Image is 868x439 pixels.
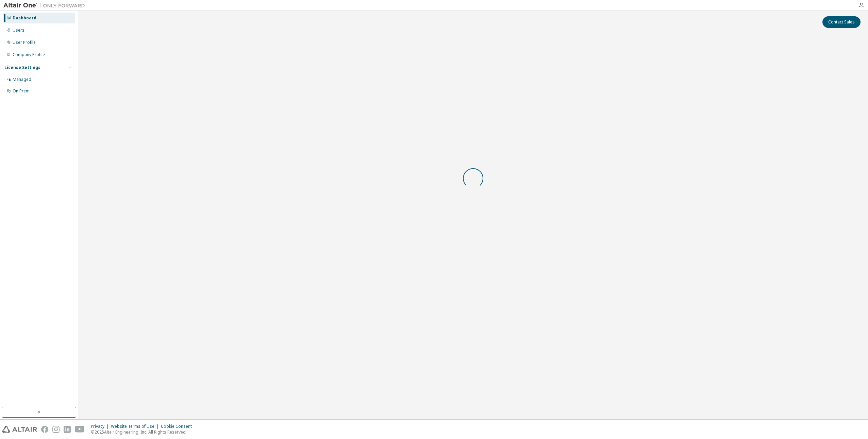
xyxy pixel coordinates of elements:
div: On Prem [13,88,30,94]
div: Website Terms of Use [111,424,161,429]
img: linkedin.svg [64,426,71,433]
img: facebook.svg [41,426,48,433]
img: Altair One [3,2,88,9]
div: Users [13,28,24,33]
div: Company Profile [13,52,45,57]
div: Privacy [91,424,111,429]
div: Managed [13,77,31,82]
button: Contact Sales [822,16,861,28]
img: youtube.svg [75,426,85,433]
p: © 2025 Altair Engineering, Inc. All Rights Reserved. [91,429,196,435]
img: instagram.svg [52,426,60,433]
div: Cookie Consent [161,424,196,429]
div: License Settings [4,65,40,70]
img: altair_logo.svg [2,426,37,433]
div: User Profile [13,40,36,45]
div: Dashboard [13,15,36,21]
